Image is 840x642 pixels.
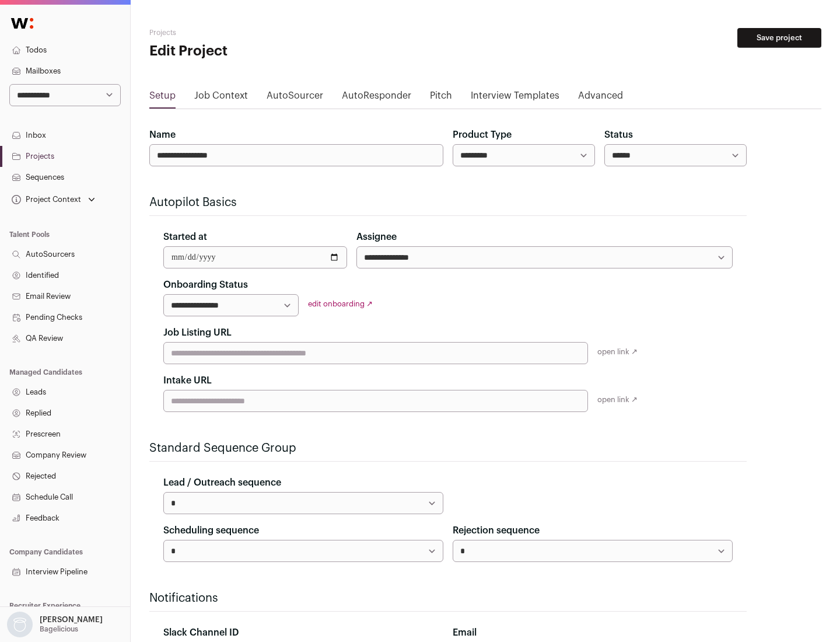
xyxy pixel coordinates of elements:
[453,626,733,640] div: Email
[40,624,78,634] p: Bagelicious
[267,89,323,107] a: AutoSourcer
[5,12,40,35] img: Wellfound
[453,128,512,142] label: Product Type
[194,89,248,107] a: Job Context
[163,524,259,538] label: Scheduling sequence
[163,278,248,292] label: Onboarding Status
[40,615,103,624] p: [PERSON_NAME]
[737,28,821,48] button: Save project
[163,230,207,244] label: Started at
[163,326,232,340] label: Job Listing URL
[9,191,97,208] button: Open dropdown
[163,626,239,640] label: Slack Channel ID
[578,89,623,107] a: Advanced
[342,89,411,107] a: AutoResponder
[453,524,540,538] label: Rejection sequence
[9,195,81,204] div: Project Context
[356,230,397,244] label: Assignee
[149,89,176,107] a: Setup
[163,374,212,388] label: Intake URL
[149,440,747,456] h2: Standard Sequence Group
[149,128,176,142] label: Name
[7,612,33,637] img: nopic.png
[163,476,281,490] label: Lead / Outreach sequence
[149,194,747,211] h2: Autopilot Basics
[149,42,373,61] h1: Edit Project
[5,612,105,637] button: Open dropdown
[430,89,452,107] a: Pitch
[149,28,373,37] h2: Projects
[471,89,559,107] a: Interview Templates
[604,128,633,142] label: Status
[308,300,373,308] a: edit onboarding ↗
[149,590,747,606] h2: Notifications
